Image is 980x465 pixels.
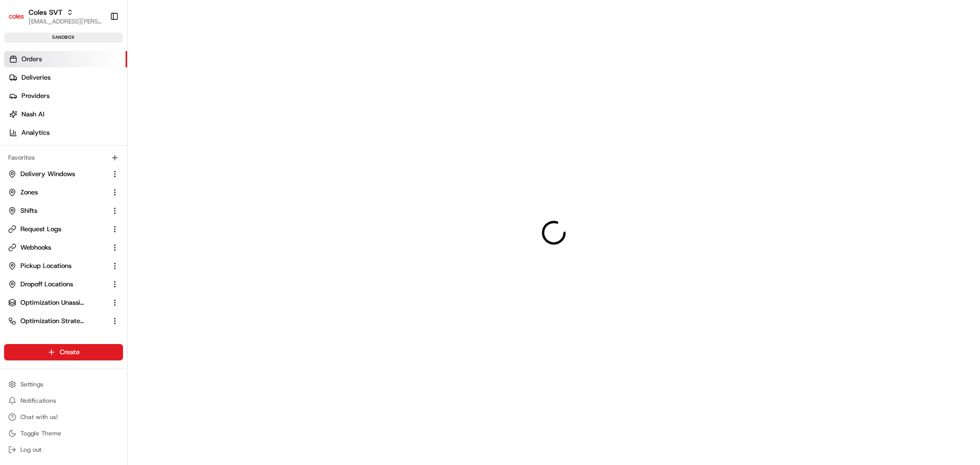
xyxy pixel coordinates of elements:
[20,148,78,158] span: Knowledge Base
[20,446,41,454] span: Log out
[21,91,50,101] span: Providers
[102,173,124,181] span: Pylon
[10,10,31,31] img: Nash
[20,397,56,405] span: Notifications
[86,149,94,157] div: 💻
[4,69,127,86] a: Deliveries
[29,17,102,26] button: [EMAIL_ADDRESS][PERSON_NAME][PERSON_NAME][DOMAIN_NAME]
[21,128,50,137] span: Analytics
[8,280,107,289] a: Dropoff Locations
[4,88,127,104] a: Providers
[20,429,61,437] span: Toggle Theme
[35,108,129,116] div: We're available if you need us!
[4,166,123,182] button: Delivery Windows
[20,188,38,197] span: Zones
[8,225,107,234] a: Request Logs
[20,261,71,271] span: Pickup Locations
[4,150,123,166] div: Favorites
[10,149,18,157] div: 📗
[4,184,123,201] button: Zones
[29,7,62,17] button: Coles SVT
[4,443,123,457] button: Log out
[174,101,186,113] button: Start new chat
[27,66,168,77] input: Clear
[20,206,37,215] span: Shifts
[20,316,85,326] span: Optimization Strategy
[4,426,123,440] button: Toggle Theme
[8,243,107,252] a: Webhooks
[20,413,58,421] span: Chat with us!
[72,173,124,181] a: Powered byPylon
[4,276,123,292] button: Dropoff Locations
[20,280,73,289] span: Dropoff Locations
[21,73,51,82] span: Deliveries
[20,169,75,179] span: Delivery Windows
[4,394,123,408] button: Notifications
[10,41,186,57] p: Welcome 👋
[6,144,82,162] a: 📗Knowledge Base
[8,261,107,271] a: Pickup Locations
[4,33,123,43] div: sandbox
[4,295,123,311] button: Optimization Unassigned Orders
[35,97,167,108] div: Start new chat
[4,313,123,329] button: Optimization Strategy
[20,225,61,234] span: Request Logs
[20,243,51,252] span: Webhooks
[4,258,123,274] button: Pickup Locations
[8,316,107,326] a: Optimization Strategy
[8,188,107,197] a: Zones
[60,348,80,357] span: Create
[8,298,107,307] a: Optimization Unassigned Orders
[96,148,164,158] span: API Documentation
[4,239,123,256] button: Webhooks
[4,344,123,360] button: Create
[4,203,123,219] button: Shifts
[4,4,106,29] button: Coles SVTColes SVT[EMAIL_ADDRESS][PERSON_NAME][PERSON_NAME][DOMAIN_NAME]
[82,144,168,162] a: 💻API Documentation
[21,55,42,64] span: Orders
[8,8,24,25] img: Coles SVT
[20,380,43,388] span: Settings
[4,51,127,67] a: Orders
[4,125,127,141] a: Analytics
[10,97,29,116] img: 1736555255976-a54dd68f-1ca7-489b-9aae-adbdc363a1c4
[8,169,107,179] a: Delivery Windows
[4,221,123,237] button: Request Logs
[4,106,127,123] a: Nash AI
[21,110,44,119] span: Nash AI
[4,410,123,424] button: Chat with us!
[20,298,85,307] span: Optimization Unassigned Orders
[4,377,123,391] button: Settings
[8,206,107,215] a: Shifts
